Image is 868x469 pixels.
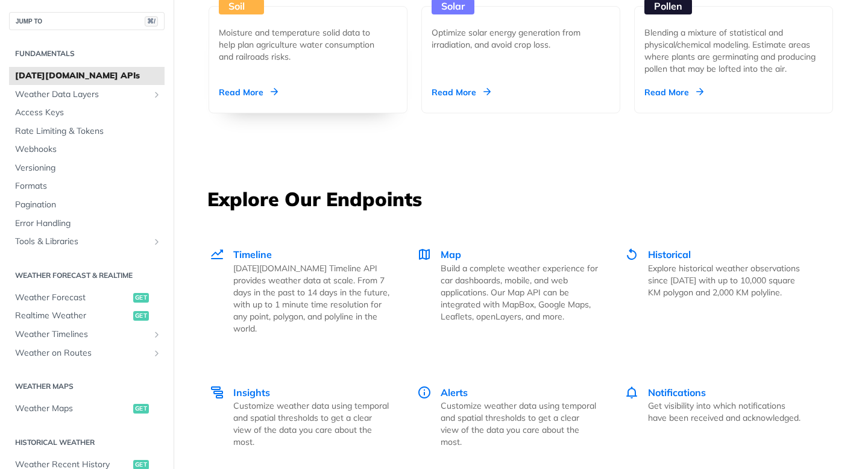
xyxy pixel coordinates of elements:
p: Build a complete weather experience for car dashboards, mobile, and web applications. Our Map API... [441,262,598,323]
span: Notifications [648,386,706,398]
a: Weather Data LayersShow subpages for Weather Data Layers [9,86,165,104]
span: Weather Data Layers [15,89,149,101]
span: Error Handling [15,218,162,230]
img: Insights [210,385,224,400]
button: Show subpages for Weather Data Layers [152,90,162,99]
img: Map [417,247,432,262]
span: Realtime Weather [15,310,130,322]
span: get [133,293,149,303]
img: Notifications [624,385,639,400]
div: Moisture and temperature solid data to help plan agriculture water consumption and railroads risks. [219,27,388,63]
button: Show subpages for Weather on Routes [152,348,162,358]
button: JUMP TO⌘/ [9,12,165,30]
a: [DATE][DOMAIN_NAME] APIs [9,67,165,85]
a: Map Map Build a complete weather experience for car dashboards, mobile, and web applications. Our... [404,222,611,360]
span: Timeline [233,248,272,260]
span: Access Keys [15,107,162,119]
h2: Historical Weather [9,437,165,448]
span: Formats [15,180,162,192]
a: Error Handling [9,215,165,233]
h2: Weather Forecast & realtime [9,270,165,281]
button: Show subpages for Tools & Libraries [152,237,162,247]
span: Weather on Routes [15,347,149,359]
p: Get visibility into which notifications have been received and acknowledged. [648,400,805,424]
span: Versioning [15,162,162,174]
p: [DATE][DOMAIN_NAME] Timeline API provides weather data at scale. From 7 days in the past to 14 da... [233,262,391,335]
h2: Fundamentals [9,48,165,59]
img: Timeline [210,247,224,262]
span: ⌘/ [145,16,158,27]
div: Blending a mixture of statistical and physical/chemical modeling. Estimate areas where plants are... [644,27,823,75]
a: Realtime Weatherget [9,307,165,325]
a: Weather TimelinesShow subpages for Weather Timelines [9,326,165,344]
span: Pagination [15,199,162,211]
span: Alerts [441,386,468,398]
div: Read More [644,86,703,98]
div: Optimize solar energy generation from irradiation, and avoid crop loss. [432,27,600,51]
img: Historical [624,247,639,262]
span: Weather Forecast [15,292,130,304]
a: Pagination [9,196,165,214]
span: Weather Maps [15,403,130,415]
span: get [133,311,149,321]
a: Weather Forecastget [9,289,165,307]
div: Read More [432,86,491,98]
span: Map [441,248,461,260]
span: [DATE][DOMAIN_NAME] APIs [15,70,162,82]
h2: Weather Maps [9,381,165,392]
a: Historical Historical Explore historical weather observations since [DATE] with up to 10,000 squa... [611,222,819,360]
p: Customize weather data using temporal and spatial thresholds to get a clear view of the data you ... [233,400,391,448]
a: Formats [9,177,165,195]
p: Explore historical weather observations since [DATE] with up to 10,000 square KM polygon and 2,00... [648,262,805,298]
button: Show subpages for Weather Timelines [152,330,162,339]
div: Read More [219,86,278,98]
a: Webhooks [9,140,165,159]
span: get [133,404,149,414]
a: Versioning [9,159,165,177]
span: Weather Timelines [15,329,149,341]
span: Insights [233,386,270,398]
img: Alerts [417,385,432,400]
span: Rate Limiting & Tokens [15,125,162,137]
a: Weather Mapsget [9,400,165,418]
a: Access Keys [9,104,165,122]
a: Weather on RoutesShow subpages for Weather on Routes [9,344,165,362]
a: Timeline Timeline [DATE][DOMAIN_NAME] Timeline API provides weather data at scale. From 7 days in... [209,222,404,360]
a: Rate Limiting & Tokens [9,122,165,140]
p: Customize weather data using temporal and spatial thresholds to get a clear view of the data you ... [441,400,598,448]
span: Tools & Libraries [15,236,149,248]
h3: Explore Our Endpoints [207,186,834,212]
span: Historical [648,248,691,260]
a: Tools & LibrariesShow subpages for Tools & Libraries [9,233,165,251]
span: Webhooks [15,143,162,156]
